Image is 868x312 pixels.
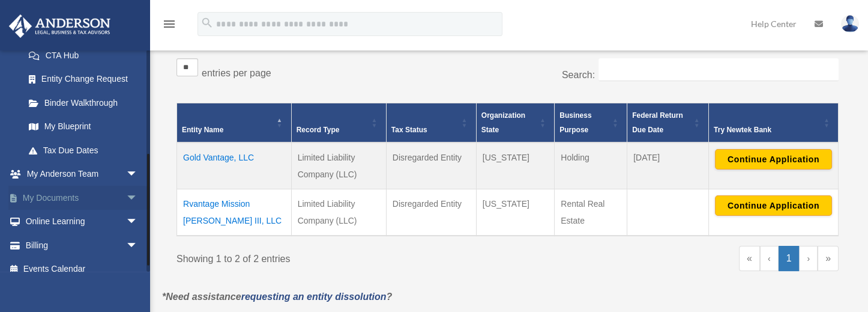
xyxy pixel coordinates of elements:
td: [US_STATE] [476,189,554,236]
a: Binder Walkthrough [17,91,150,115]
div: Showing 1 to 2 of 2 entries [176,246,499,268]
span: Tax Status [391,126,427,134]
span: Entity Name [182,126,223,134]
th: Try Newtek Bank : Activate to sort [708,103,838,142]
span: Business Purpose [559,111,591,134]
button: Continue Application [715,149,832,170]
th: Federal Return Due Date: Activate to sort [627,103,709,142]
td: Gold Vantage, LLC [177,142,292,189]
i: search [200,16,214,29]
span: Record Type [297,126,340,134]
span: arrow_drop_down [126,233,150,258]
th: Entity Name: Activate to invert sorting [177,103,292,142]
td: Rvantage Mission [PERSON_NAME] III, LLC [177,189,292,236]
label: Search: [562,70,595,80]
th: Tax Status: Activate to sort [386,103,476,142]
div: Try Newtek Bank [714,123,820,137]
th: Business Purpose: Activate to sort [555,103,627,142]
a: Previous [760,246,779,271]
a: Last [818,246,839,271]
a: Tax Due Dates [17,138,150,162]
span: arrow_drop_down [126,162,150,187]
a: Events Calendar [8,257,156,281]
span: Organization State [481,111,525,134]
img: Anderson Advisors Platinum Portal [5,14,114,38]
a: requesting an entity dissolution [241,292,387,302]
td: Rental Real Estate [555,189,627,236]
a: My Documentsarrow_drop_down [8,186,156,210]
td: Disregarded Entity [386,142,476,189]
span: arrow_drop_down [126,210,150,234]
a: Next [799,246,818,271]
span: Federal Return Due Date [632,111,683,134]
a: My Anderson Teamarrow_drop_down [8,162,156,186]
td: Limited Liability Company (LLC) [291,189,386,236]
label: entries per page [202,68,271,78]
i: menu [162,17,176,31]
td: Holding [555,142,627,189]
td: [DATE] [627,142,709,189]
a: First [739,246,760,271]
button: Continue Application [715,195,832,216]
td: [US_STATE] [476,142,554,189]
th: Record Type: Activate to sort [291,103,386,142]
a: My Blueprint [17,115,150,139]
em: *Need assistance ? [162,292,392,302]
a: Entity Change Request [17,67,150,91]
a: 1 [779,246,800,271]
a: Online Learningarrow_drop_down [8,210,156,234]
img: User Pic [841,15,859,32]
td: Limited Liability Company (LLC) [291,142,386,189]
td: Disregarded Entity [386,189,476,236]
a: Billingarrow_drop_down [8,233,156,257]
span: arrow_drop_down [126,186,150,210]
th: Organization State: Activate to sort [476,103,554,142]
a: CTA Hub [17,43,150,67]
a: menu [162,21,176,31]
